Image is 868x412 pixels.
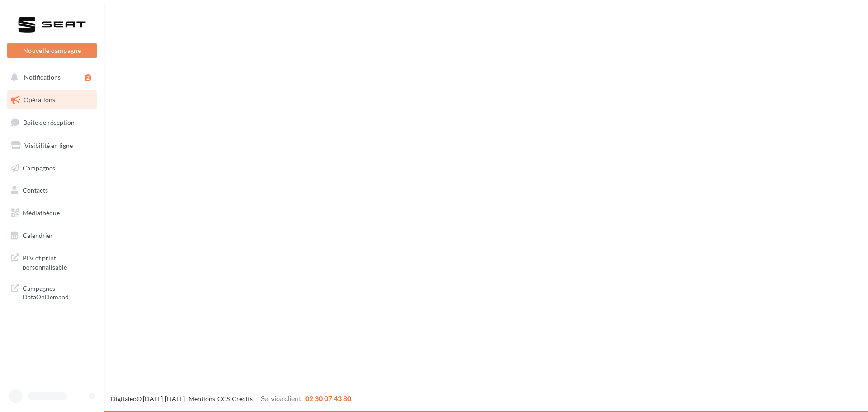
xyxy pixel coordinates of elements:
[5,159,99,178] a: Campagnes
[189,395,215,403] a: Mentions
[23,186,48,194] span: Contacts
[23,232,53,239] span: Calendrier
[5,226,99,245] a: Calendrier
[232,395,253,403] a: Crédits
[24,96,55,104] span: Opérations
[5,248,99,275] a: PLV et print personnalisable
[217,395,230,403] a: CGS
[5,181,99,200] a: Contacts
[5,279,99,305] a: Campagnes DataOnDemand
[23,282,93,302] span: Campagnes DataOnDemand
[5,90,99,109] a: Opérations
[305,394,351,403] span: 02 30 07 43 80
[111,395,351,403] span: © [DATE]-[DATE] - - -
[23,209,60,217] span: Médiathèque
[5,113,99,132] a: Boîte de réception
[5,68,95,87] button: Notifications 2
[23,252,93,271] span: PLV et print personnalisable
[261,394,302,403] span: Service client
[7,43,97,58] button: Nouvelle campagne
[24,142,73,149] span: Visibilité en ligne
[5,204,99,223] a: Médiathèque
[23,118,75,126] span: Boîte de réception
[24,73,61,81] span: Notifications
[5,136,99,155] a: Visibilité en ligne
[111,395,137,403] a: Digitaleo
[85,74,91,81] div: 2
[23,164,55,171] span: Campagnes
